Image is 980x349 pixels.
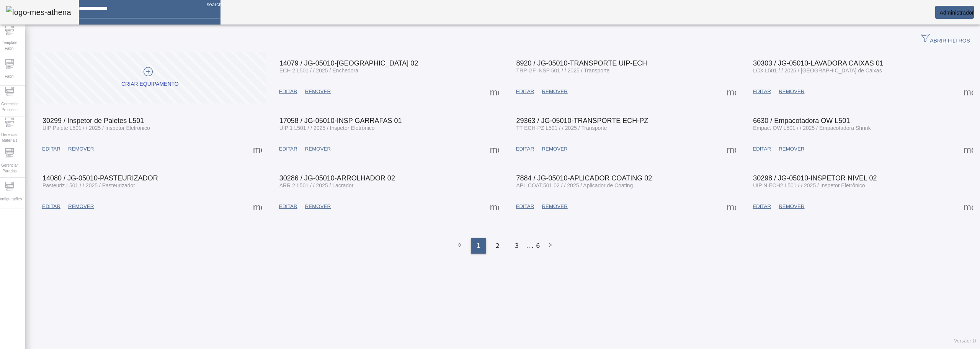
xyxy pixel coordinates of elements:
[279,174,395,182] span: 30286 / JG-05010-ARROLHADOR 02
[488,85,501,98] button: Mais
[753,182,865,188] span: UIP N ECH2 L501 / / 2025 / Inspetor Eletrônico
[536,238,540,254] li: 6
[279,203,297,210] span: EDITAR
[542,145,567,153] span: REMOVER
[753,88,771,95] span: EDITAR
[305,145,331,153] span: REMOVER
[961,200,975,213] button: Mais
[516,145,534,153] span: EDITAR
[542,203,567,210] span: REMOVER
[512,200,538,213] button: EDITAR
[488,142,501,156] button: Mais
[68,145,94,153] span: REMOVER
[753,67,882,74] span: LCX L501 / / 2025 / [GEOGRAPHIC_DATA] de Caixas
[538,85,571,98] button: REMOVER
[64,200,98,213] button: REMOVER
[34,52,266,103] button: CRIAR EQUIPAMENTO
[749,142,775,156] button: EDITAR
[915,32,976,46] button: ABRIR FILTROS
[42,117,144,125] span: 30299 / Inspetor de Paletes L501
[753,145,771,153] span: EDITAR
[954,338,976,344] span: Versão: ()
[251,142,265,156] button: Mais
[749,85,775,98] button: EDITAR
[42,203,60,210] span: EDITAR
[753,203,771,210] span: EDITAR
[251,200,265,213] button: Mais
[301,200,335,213] button: REMOVER
[749,200,775,213] button: EDITAR
[753,59,884,67] span: 30303 / JG-05010-LAVADORA CAIXAS 01
[279,145,297,153] span: EDITAR
[961,142,975,156] button: Mais
[724,200,738,213] button: Mais
[42,182,135,188] span: Pasteuriz.L501 / / 2025 / Pasteurizador
[542,88,567,95] span: REMOVER
[961,85,975,98] button: Mais
[279,117,402,125] span: 17058 / JG-05010-INSP GARRAFAS 01
[779,88,804,95] span: REMOVER
[275,142,301,156] button: EDITAR
[526,238,534,254] li: ...
[38,200,64,213] button: EDITAR
[538,142,571,156] button: REMOVER
[275,200,301,213] button: EDITAR
[516,182,633,188] span: APL.COAT.501.02 / / 2025 / Aplicador de Coating
[279,125,375,131] span: UIP 1 L501 / / 2025 / Inspetor Eletrônico
[301,142,335,156] button: REMOVER
[512,142,538,156] button: EDITAR
[68,203,94,210] span: REMOVER
[496,241,500,251] span: 2
[775,85,808,98] button: REMOVER
[42,174,158,182] span: 14080 / JG-05010-PASTEURIZADOR
[538,200,571,213] button: REMOVER
[779,145,804,153] span: REMOVER
[275,85,301,98] button: EDITAR
[753,117,850,125] span: 6630 / Empacotadora OW L501
[753,174,877,182] span: 30298 / JG-05010-INSPETOR NIVEL 02
[301,85,335,98] button: REMOVER
[724,142,738,156] button: Mais
[305,203,331,210] span: REMOVER
[775,200,808,213] button: REMOVER
[775,142,808,156] button: REMOVER
[121,80,179,88] div: CRIAR EQUIPAMENTO
[779,203,804,210] span: REMOVER
[64,142,98,156] button: REMOVER
[516,203,534,210] span: EDITAR
[753,125,871,131] span: Empac. OW L501 / / 2025 / Empacotadora Shrink
[279,88,297,95] span: EDITAR
[38,142,64,156] button: EDITAR
[515,241,519,251] span: 3
[939,10,974,16] span: Administrador
[305,88,331,95] span: REMOVER
[516,59,647,67] span: 8920 / JG-05010-TRANSPORTE UIP-ECH
[516,67,610,74] span: TRP GF INSP 501 / / 2025 / Transporte
[516,117,648,125] span: 29363 / JG-05010-TRANSPORTE ECH-PZ
[516,125,607,131] span: TT ECH-PZ L501 / / 2025 / Transporte
[279,59,418,67] span: 14079 / JG-05010-[GEOGRAPHIC_DATA] 02
[6,6,71,18] img: logo-mes-athena
[279,182,354,188] span: ARR 2 L501 / / 2025 / Lacrador
[921,33,970,45] span: ABRIR FILTROS
[2,71,16,82] span: Fabril
[516,88,534,95] span: EDITAR
[724,85,738,98] button: Mais
[516,174,652,182] span: 7884 / JG-05010-APLICADOR COATING 02
[512,85,538,98] button: EDITAR
[488,200,501,213] button: Mais
[42,125,150,131] span: UIP Palete L501 / / 2025 / Inspetor Eletrônico
[279,67,358,74] span: ECH 2 L501 / / 2025 / Enchedora
[42,145,60,153] span: EDITAR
